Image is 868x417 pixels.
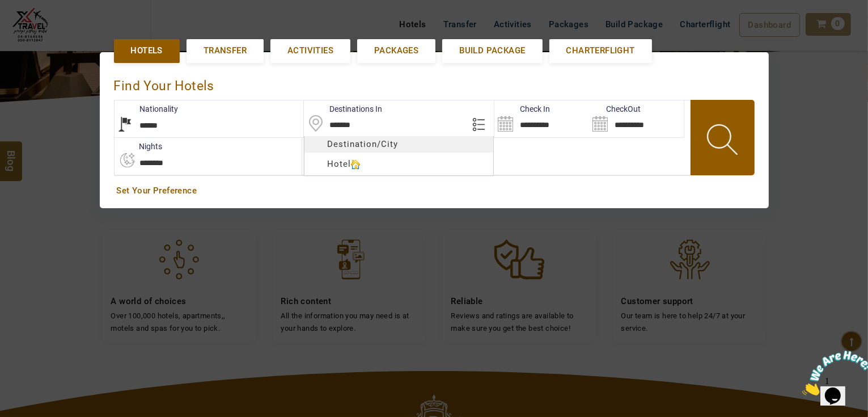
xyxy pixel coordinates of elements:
iframe: chat widget [798,346,868,400]
span: Transfer [204,45,247,57]
label: Nationality [115,103,179,115]
img: Chat attention grabber [5,5,75,49]
label: Check In [494,103,550,115]
a: Charterflight [549,39,652,62]
span: Charterflight [566,45,635,57]
span: Packages [374,45,418,57]
a: Build Package [442,39,542,62]
input: Search [494,100,589,137]
label: Rooms [302,141,353,152]
div: Find Your Hotels [114,66,755,100]
span: Activities [287,45,333,57]
img: hotelicon.PNG [351,160,360,169]
label: Destinations In [304,103,382,115]
a: Transfer [187,39,264,62]
a: Hotels [114,39,180,62]
input: Search [589,100,684,137]
a: Packages [357,39,435,62]
div: Hotel [304,156,493,172]
span: Hotels [131,45,163,57]
a: Set Your Preference [117,185,752,197]
span: 1 [5,5,9,14]
span: Build Package [459,45,525,57]
a: Activities [270,39,350,62]
label: CheckOut [589,103,641,115]
label: nights [114,141,163,152]
div: Destination/City [304,136,493,153]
